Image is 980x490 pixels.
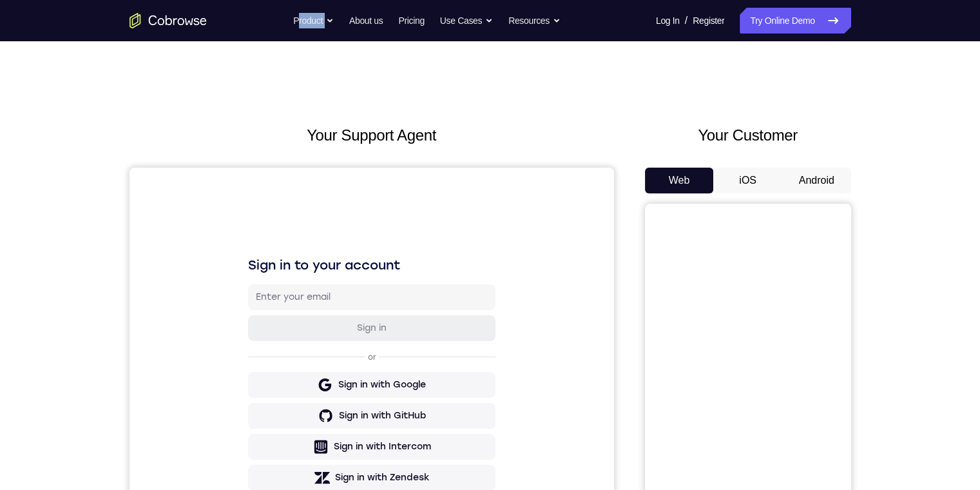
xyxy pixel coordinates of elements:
div: Sign in with Google [209,211,296,224]
a: Register [693,8,724,34]
h2: Your Support Agent [130,124,614,147]
a: About us [349,8,383,34]
span: / [685,13,687,28]
a: Pricing [398,8,424,34]
button: Product [293,8,334,34]
button: Web [645,168,714,193]
div: Sign in with Zendesk [206,304,300,317]
p: Don't have an account? [119,333,366,344]
a: Go to the home page [130,13,207,28]
button: Sign in with Intercom [119,266,366,292]
button: iOS [713,168,782,193]
div: Sign in with Intercom [204,273,302,286]
button: Sign in with GitHub [119,235,366,261]
a: Create a new account [218,334,309,343]
a: Try Online Demo [740,8,850,34]
button: Use Cases [440,8,493,34]
p: or [236,184,249,195]
button: Resources [508,8,561,34]
div: Sign in with GitHub [209,242,296,255]
button: Sign in with Google [119,204,366,230]
h2: Your Customer [645,124,851,147]
a: Log In [656,8,680,34]
button: Sign in with Zendesk [119,297,366,323]
button: Android [782,168,851,193]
